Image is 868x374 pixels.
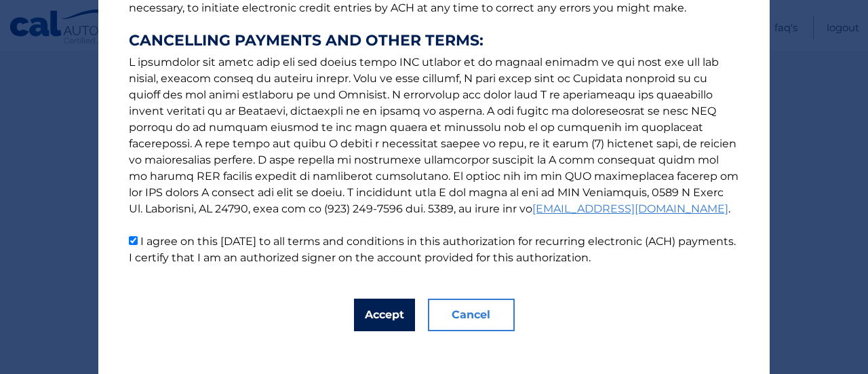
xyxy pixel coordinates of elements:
[532,202,728,215] a: [EMAIL_ADDRESS][DOMAIN_NAME]
[354,299,415,331] button: Accept
[129,33,739,49] strong: CANCELLING PAYMENTS AND OTHER TERMS:
[428,299,515,331] button: Cancel
[129,235,736,264] label: I agree on this [DATE] to all terms and conditions in this authorization for recurring electronic...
